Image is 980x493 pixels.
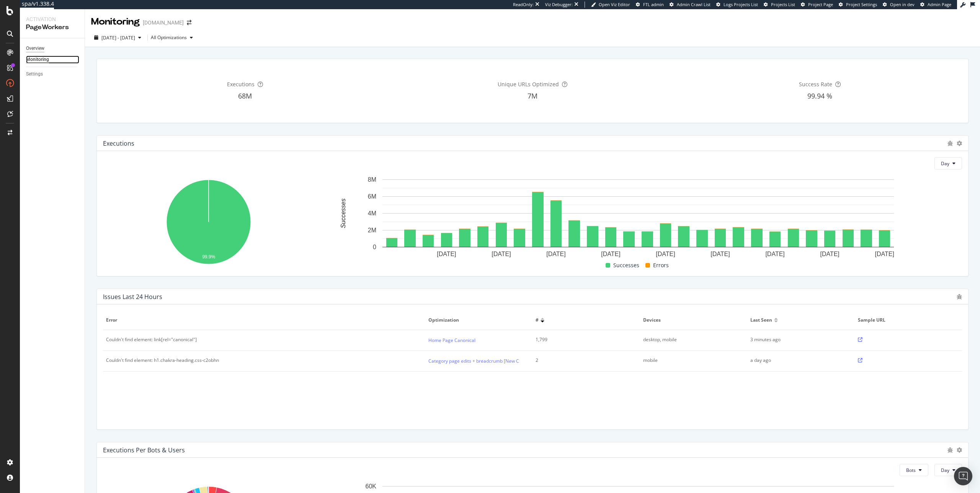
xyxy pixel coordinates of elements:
[934,157,962,169] button: Day
[947,141,953,146] div: bug
[143,19,184,26] div: [DOMAIN_NAME]
[151,35,187,40] div: All Optimizations
[103,140,134,147] div: Executions
[771,2,795,7] span: Projects List
[103,446,185,454] div: Executions per Bots & Users
[428,336,475,344] a: Home Page Canonical
[101,35,135,41] span: [DATE] - [DATE]
[26,56,79,64] a: Monitoring
[750,317,772,324] span: Last seen
[103,176,314,270] svg: A chart.
[750,357,841,364] div: a day ago
[643,2,664,7] span: FTL admin
[670,2,710,8] a: Admin Crawl List
[900,464,928,476] button: Bots
[366,483,377,490] text: 60K
[764,2,795,8] a: Projects List
[653,261,669,270] span: Errors
[91,31,144,44] button: [DATE] - [DATE]
[656,251,675,257] text: [DATE]
[716,2,758,8] a: Logs Projects List
[238,91,252,100] span: 68M
[498,81,559,88] span: Unique URLs Optimized
[340,199,346,228] text: Successes
[724,2,758,7] span: Logs Projects List
[26,56,49,64] div: Monitoring
[601,251,620,257] text: [DATE]
[26,70,43,78] div: Settings
[820,251,839,257] text: [DATE]
[599,2,630,7] span: Open Viz Editor
[643,336,734,343] div: desktop, mobile
[151,31,196,44] button: All Optimizations
[428,317,528,324] span: Optimization
[368,176,376,183] text: 8M
[368,193,376,200] text: 6M
[187,20,191,25] div: arrow-right-arrow-left
[591,2,630,8] a: Open Viz Editor
[807,91,832,100] span: 99.94 %
[799,81,832,88] span: Success Rate
[26,23,78,32] div: PageWorkers
[437,251,456,257] text: [DATE]
[536,317,539,324] span: #
[227,81,255,88] span: Executions
[613,261,639,270] span: Successes
[801,2,833,8] a: Project Page
[839,2,877,8] a: Project Settings
[875,251,894,257] text: [DATE]
[26,70,79,78] a: Settings
[765,251,784,257] text: [DATE]
[906,467,916,473] span: Bots
[643,317,743,324] span: Devices
[513,2,534,8] div: ReadOnly:
[941,467,949,473] span: Day
[103,293,162,301] div: Issues Last 24 Hours
[954,467,972,485] div: Open Intercom Messenger
[318,176,958,260] svg: A chart.
[368,210,376,217] text: 4M
[428,357,545,365] a: Category page edits + breadcrumb [New CSS Selector]
[677,2,710,7] span: Admin Crawl List
[928,2,951,7] span: Admin Page
[710,251,730,257] text: [DATE]
[947,447,953,453] div: bug
[202,254,215,260] text: 99.9%
[26,15,78,23] div: Activation
[643,357,734,364] div: mobile
[492,251,511,257] text: [DATE]
[26,44,44,53] div: Overview
[536,357,627,364] div: 2
[957,294,962,299] div: bug
[858,317,957,324] span: Sample URL
[934,464,962,476] button: Day
[636,2,664,8] a: FTL admin
[368,227,376,233] text: 2M
[106,336,197,343] div: Couldn't find element: link[rel="canonical"]
[373,244,376,250] text: 0
[546,251,565,257] text: [DATE]
[528,91,537,100] span: 7M
[106,317,420,324] span: Error
[536,336,627,343] div: 1,799
[91,15,140,28] div: Monitoring
[890,2,915,7] span: Open in dev
[920,2,951,8] a: Admin Page
[941,160,949,167] span: Day
[106,357,219,364] div: Couldn't find element: h1.chakra-heading.css-c2obhn
[26,44,79,53] a: Overview
[545,2,573,8] div: Viz Debugger:
[883,2,915,8] a: Open in dev
[750,336,841,343] div: 3 minutes ago
[808,2,833,7] span: Project Page
[846,2,877,7] span: Project Settings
